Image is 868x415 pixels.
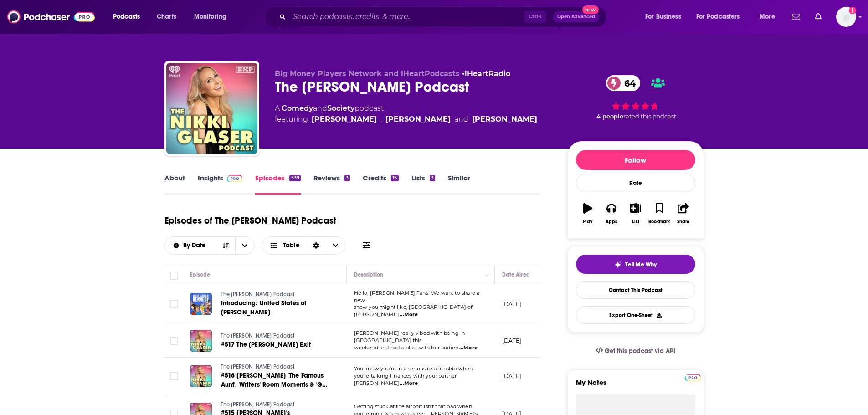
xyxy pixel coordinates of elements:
span: #516 [PERSON_NAME] 'The Famous Aunt', Writers' Room Moments & 'Get Out of My Elevator!' [221,372,328,398]
span: Charts [157,10,176,23]
span: The [PERSON_NAME] Podcast [221,291,294,297]
span: Hello, [PERSON_NAME] Fans! We want to share a new [354,290,480,303]
button: Sort Direction [216,237,235,254]
span: rated this podcast [623,113,676,120]
a: Credits15 [363,174,398,195]
span: show you might like, [GEOGRAPHIC_DATA] of [PERSON_NAME] [354,304,473,318]
a: Show notifications dropdown [788,9,804,25]
div: Rate [576,174,695,192]
span: By Date [183,242,209,249]
span: Introducing: United States of [PERSON_NAME] [221,299,307,316]
a: iHeartRadio [465,69,510,78]
div: 64 4 peoplerated this podcast [567,69,704,126]
a: Podchaser - Follow, Share and Rate Podcasts [7,8,95,26]
span: Monitoring [194,10,226,23]
div: Description [354,269,383,280]
span: More [760,10,775,23]
button: open menu [188,10,238,24]
a: Reviews3 [313,174,350,195]
h1: Episodes of The [PERSON_NAME] Podcast [164,215,336,226]
span: Logged in as Naomiumusic [836,7,856,27]
span: You know you're in a serious relationship when [354,365,473,372]
a: The [PERSON_NAME] Podcast [221,401,330,409]
div: 3 [344,175,350,181]
a: Contact This Podcast [576,281,695,299]
button: Open AdvancedNew [553,11,599,22]
div: Share [677,219,689,225]
svg: Add a profile image [849,7,856,14]
span: #517 The [PERSON_NAME] Exit [221,341,311,348]
span: Big Money Players Network and iHeartPodcasts [275,69,460,78]
a: Brian Frange [472,114,537,125]
img: The Nikki Glaser Podcast [166,63,257,154]
button: open menu [690,10,753,24]
a: Charts [151,10,182,24]
div: 539 [289,175,300,181]
img: User Profile [836,7,856,27]
span: weekend and had a blast with her audien [354,344,459,351]
a: Introducing: United States of [PERSON_NAME] [221,299,330,317]
button: Choose View [262,236,345,255]
span: featuring [275,114,537,125]
button: Apps [600,197,623,230]
span: , [380,114,382,125]
button: Export One-Sheet [576,306,695,324]
span: [PERSON_NAME] really vibed with being in [GEOGRAPHIC_DATA] this [354,330,465,343]
span: For Podcasters [696,10,740,23]
div: 3 [430,175,435,181]
h2: Choose List sort [164,236,255,255]
span: Toggle select row [170,337,178,345]
p: [DATE] [502,372,522,380]
a: Show notifications dropdown [811,9,825,25]
div: List [632,219,639,225]
span: and [313,104,327,113]
button: Share [671,197,695,230]
span: ...More [459,344,478,352]
a: Comedy [282,104,313,113]
a: Pro website [685,373,701,381]
span: ...More [400,380,418,387]
label: My Notes [576,378,695,394]
span: Toggle select row [170,372,178,380]
p: [DATE] [502,300,522,308]
button: open menu [165,242,216,249]
img: tell me why sparkle [614,261,621,268]
button: Play [576,197,600,230]
img: Podchaser Pro [227,175,243,182]
a: Lists3 [411,174,435,195]
span: Open Advanced [557,15,595,19]
span: Ctrl K [524,11,546,23]
button: open menu [639,10,693,24]
span: Podcasts [113,10,140,23]
a: #517 The [PERSON_NAME] Exit [221,340,329,349]
div: Bookmark [648,219,670,225]
button: Follow [576,150,695,170]
span: The [PERSON_NAME] Podcast [221,333,294,339]
a: Andrew Collin [385,114,451,125]
button: Bookmark [647,197,671,230]
span: New [582,5,599,14]
button: tell me why sparkleTell Me Why [576,255,695,274]
span: The [PERSON_NAME] Podcast [221,364,294,370]
span: Get this podcast via API [605,347,675,355]
span: Table [283,242,299,249]
div: Episode [190,269,211,280]
span: Tell Me Why [625,261,657,268]
div: Play [583,219,592,225]
a: #516 [PERSON_NAME] 'The Famous Aunt', Writers' Room Moments & 'Get Out of My Elevator!' [221,371,330,389]
button: Column Actions [482,270,493,281]
span: ...More [400,311,418,318]
span: Getting stuck at the airport isn't that bad when [354,403,472,410]
a: The [PERSON_NAME] Podcast [221,332,329,340]
a: Similar [448,174,470,195]
button: open menu [107,10,152,24]
a: The [PERSON_NAME] Podcast [221,291,330,299]
button: open menu [235,237,254,254]
div: Search podcasts, credits, & more... [273,6,616,27]
a: Society [327,104,354,113]
div: 15 [391,175,398,181]
span: For Business [645,10,681,23]
div: Sort Direction [307,237,326,254]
